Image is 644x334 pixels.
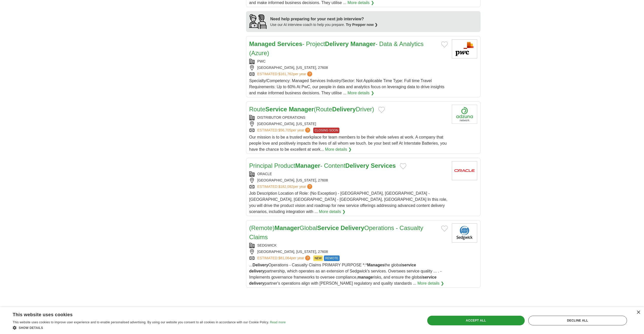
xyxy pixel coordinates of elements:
a: Managed Services- ProjectDelivery Manager- Data & Analytics (Azure) [249,40,424,56]
strong: service [402,263,416,267]
div: Close [636,311,640,314]
strong: Delivery [253,263,268,267]
div: DISTRIBUTOR OPERATIONS [249,115,448,120]
a: RouteService Manager(RouteDeliveryDriver) [249,106,374,113]
span: ? [307,184,312,189]
strong: Manager [295,162,320,169]
span: Show details [19,326,43,330]
img: Sedgwick Claims Management Services logo [452,223,477,242]
a: More details ❯ [348,90,374,96]
a: (Remote)ManagerGlobalService DeliveryOperations - Casualty Claims [249,224,423,240]
strong: Managed [249,40,276,47]
a: PWC [257,59,266,63]
span: REMOTE [324,255,339,261]
a: ESTIMATED:$182,092per year? [257,184,313,189]
a: ESTIMATED:$81,064per year? [257,255,311,261]
div: Decline all [528,316,627,325]
strong: Delivery [332,106,356,113]
span: Our mission is to be a trusted workplace for team members to be their whole selves at work. A com... [249,135,447,151]
strong: manage [357,275,373,279]
strong: service [423,275,437,279]
a: More details ❯ [319,209,345,215]
strong: Delivery [345,162,369,169]
span: NEW [313,255,323,261]
strong: Service [317,224,339,231]
button: Add to favorite jobs [378,107,385,113]
strong: Services [371,162,396,169]
strong: Manager [275,224,300,231]
span: ? [305,128,310,133]
strong: Services [277,40,302,47]
div: [GEOGRAPHIC_DATA], [US_STATE], 27608 [249,65,448,70]
span: Job Description Location of Role: (No Exception) - [GEOGRAPHIC_DATA], [GEOGRAPHIC_DATA] - [GEOGRA... [249,191,448,214]
strong: delivery [249,269,265,273]
strong: Delivery [341,224,364,231]
button: Add to favorite jobs [441,41,448,48]
a: SEDGWICK [257,243,277,247]
a: Read more, opens a new window [270,321,286,324]
a: ORACLE [257,172,272,176]
div: Accept all [427,316,525,325]
strong: Manager [350,40,375,47]
a: Try Prepper now ❯ [346,23,378,27]
a: More details ❯ [417,280,444,286]
span: $56,705 [278,128,291,132]
strong: Manages [367,263,384,267]
span: This website uses cookies to improve user experience and to enable personalised advertising. By u... [13,321,269,324]
img: Oracle logo [452,161,477,180]
a: More details ❯ [325,146,352,153]
img: Company logo [452,105,477,124]
span: Specialty/Competency: Managed Services Industry/Sector: Not Applicable Time Type: Full time Trave... [249,79,444,95]
div: This website uses cookies [13,310,273,318]
a: Principal ProductManager- ContentDelivery Services [249,162,396,169]
img: PwC logo [452,39,477,58]
a: ESTIMATED:$161,762per year? [257,71,313,77]
div: Use our AI interview coach to help you prepare. [270,22,378,27]
span: $161,762 [278,72,293,76]
button: Add to favorite jobs [441,225,448,232]
div: [GEOGRAPHIC_DATA], [US_STATE] [249,121,448,127]
button: Add to favorite jobs [400,163,406,169]
div: Need help preparing for your next job interview? [270,16,378,22]
span: $81,064 [278,256,291,260]
span: ? [307,71,312,77]
strong: Service [266,106,287,113]
span: ... Operations - Casualty Claims PRIMARY PURPOSE *:* the global partnership, which operates as an... [249,263,442,285]
div: [GEOGRAPHIC_DATA], [US_STATE], 27608 [249,249,448,254]
div: [GEOGRAPHIC_DATA], [US_STATE], 27608 [249,178,448,183]
span: CLOSING SOON [313,128,339,133]
strong: delivery [249,281,265,285]
div: Show details [13,325,286,330]
strong: Delivery [325,40,349,47]
span: $182,092 [278,185,293,189]
strong: Manager [289,106,314,113]
span: ? [305,255,310,261]
a: ESTIMATED:$56,705per year? [257,128,311,133]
